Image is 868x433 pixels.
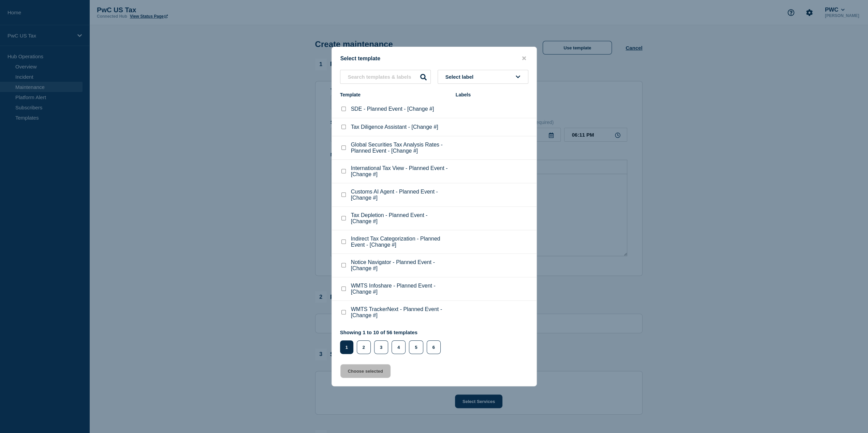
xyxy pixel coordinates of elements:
button: 3 [374,340,388,354]
p: Tax Depletion - Planned Event - [Change #] [351,212,449,225]
p: Notice Navigator - Planned Event - [Change #] [351,259,449,272]
input: Tax Diligence Assistant - [Change #] checkbox [341,125,346,129]
p: Tax Diligence Assistant - [Change #] [351,124,438,130]
div: Template [340,92,449,97]
button: close button [520,55,528,62]
button: 2 [357,340,371,354]
div: Labels [456,92,528,97]
p: Showing 1 to 10 of 56 templates [340,329,444,335]
input: Indirect Tax Categorization - Planned Event - [Change #] checkbox [341,239,346,244]
p: Global Securities Tax Analysis Rates - Planned Event - [Change #] [351,142,449,154]
p: WMTS TrackerNext - Planned Event - [Change #] [351,306,449,319]
p: Customs AI Agent - Planned Event - [Change #] [351,189,449,201]
button: 5 [409,340,423,354]
button: 1 [340,340,353,354]
input: Notice Navigator - Planned Event - [Change #] checkbox [341,263,346,267]
input: Tax Depletion - Planned Event - [Change #] checkbox [341,216,346,220]
div: Select template [332,55,536,62]
p: WMTS Infoshare - Planned Event - [Change #] [351,283,449,295]
p: Indirect Tax Categorization - Planned Event - [Change #] [351,236,449,248]
input: Customs AI Agent - Planned Event - [Change #] checkbox [341,192,346,197]
button: Choose selected [340,364,391,378]
input: Global Securities Tax Analysis Rates - Planned Event - [Change #] checkbox [341,145,346,150]
button: Select label [438,70,528,84]
input: Search templates & labels [340,70,431,84]
p: SDE - Planned Event - [Change #] [351,106,434,112]
input: WMTS TrackerNext - Planned Event - [Change #] checkbox [341,310,346,314]
span: Select label [445,74,476,80]
button: 4 [392,340,406,354]
input: International Tax View - Planned Event - [Change #] checkbox [341,169,346,173]
input: WMTS Infoshare - Planned Event - [Change #] checkbox [341,287,346,291]
button: 6 [427,340,441,354]
input: SDE - Planned Event - [Change #] checkbox [341,107,346,111]
p: International Tax View - Planned Event - [Change #] [351,165,449,177]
